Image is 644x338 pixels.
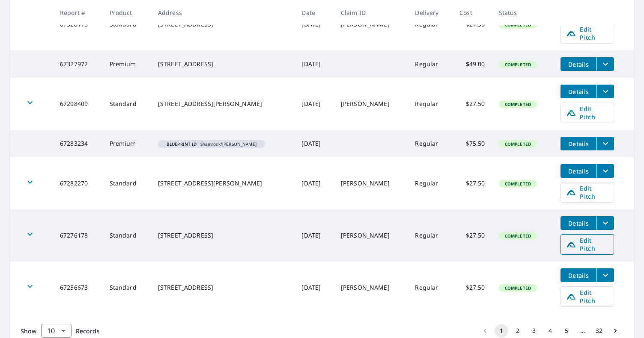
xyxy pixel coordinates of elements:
[566,271,591,279] span: Details
[103,50,151,78] td: Premium
[453,50,492,78] td: $49.00
[561,23,614,44] a: Edit Pitch
[161,142,262,146] span: Shamrock/[PERSON_NAME]
[334,78,408,130] td: [PERSON_NAME]
[566,184,608,200] span: Edit Pitch
[408,78,453,130] td: Regular
[511,324,525,338] button: Go to page 2
[596,57,614,71] button: filesDropdownBtn-67327972
[566,105,608,121] span: Edit Pitch
[408,50,453,78] td: Regular
[21,327,37,335] span: Show
[103,157,151,209] td: Standard
[53,50,103,78] td: 67327972
[592,324,606,338] button: Go to page 32
[566,25,608,41] span: Edit Pitch
[408,209,453,262] td: Regular
[295,130,334,157] td: [DATE]
[596,85,614,98] button: filesDropdownBtn-67298409
[158,179,288,188] div: [STREET_ADDRESS][PERSON_NAME]
[566,88,591,96] span: Details
[53,262,103,314] td: 67256673
[477,324,623,338] nav: pagination navigation
[295,262,334,314] td: [DATE]
[495,324,508,338] button: page 1
[295,209,334,262] td: [DATE]
[500,285,536,291] span: Completed
[453,262,492,314] td: $27.50
[334,262,408,314] td: [PERSON_NAME]
[76,327,100,335] span: Records
[596,137,614,150] button: filesDropdownBtn-67283234
[167,142,197,146] em: Blueprint ID
[500,233,536,239] span: Completed
[566,219,591,227] span: Details
[596,216,614,230] button: filesDropdownBtn-67276178
[566,167,591,175] span: Details
[596,164,614,178] button: filesDropdownBtn-67282270
[53,209,103,262] td: 67276178
[53,78,103,130] td: 67298409
[334,209,408,262] td: [PERSON_NAME]
[53,130,103,157] td: 67283234
[561,164,596,178] button: detailsBtn-67282270
[158,283,288,292] div: [STREET_ADDRESS]
[576,326,590,335] div: …
[103,209,151,262] td: Standard
[543,324,557,338] button: Go to page 4
[527,324,541,338] button: Go to page 3
[295,157,334,209] td: [DATE]
[561,216,596,230] button: detailsBtn-67276178
[561,182,614,203] a: Edit Pitch
[453,209,492,262] td: $27.50
[453,130,492,157] td: $75.50
[103,130,151,157] td: Premium
[608,324,622,338] button: Go to next page
[453,78,492,130] td: $27.50
[295,78,334,130] td: [DATE]
[566,288,608,305] span: Edit Pitch
[408,157,453,209] td: Regular
[53,157,103,209] td: 67282270
[566,140,591,148] span: Details
[158,60,288,68] div: [STREET_ADDRESS]
[561,286,614,307] a: Edit Pitch
[561,85,596,98] button: detailsBtn-67298409
[566,60,591,68] span: Details
[408,262,453,314] td: Regular
[561,234,614,255] a: Edit Pitch
[334,157,408,209] td: [PERSON_NAME]
[158,100,288,108] div: [STREET_ADDRESS][PERSON_NAME]
[561,268,596,282] button: detailsBtn-67256673
[561,103,614,123] a: Edit Pitch
[500,101,536,107] span: Completed
[500,62,536,68] span: Completed
[453,157,492,209] td: $27.50
[566,236,608,253] span: Edit Pitch
[561,137,596,150] button: detailsBtn-67283234
[295,50,334,78] td: [DATE]
[103,262,151,314] td: Standard
[500,181,536,187] span: Completed
[103,78,151,130] td: Standard
[560,324,573,338] button: Go to page 5
[596,268,614,282] button: filesDropdownBtn-67256673
[158,231,288,240] div: [STREET_ADDRESS]
[561,57,596,71] button: detailsBtn-67327972
[41,324,72,338] div: Show 10 records
[500,141,536,147] span: Completed
[408,130,453,157] td: Regular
